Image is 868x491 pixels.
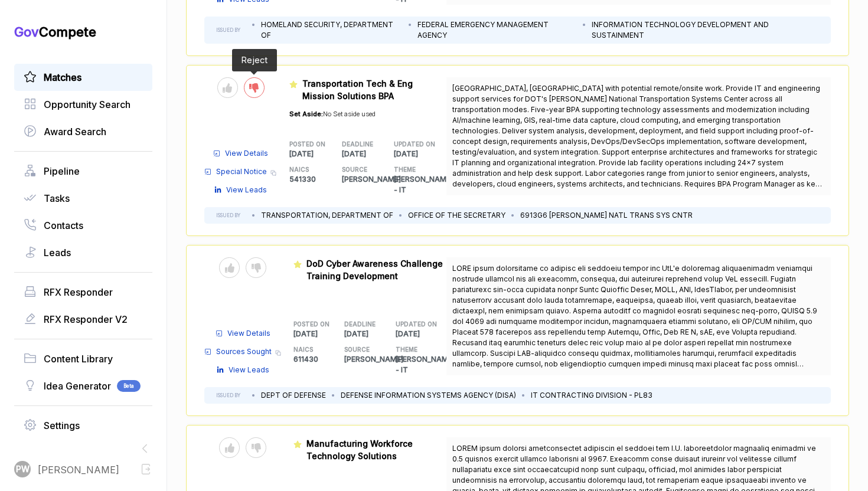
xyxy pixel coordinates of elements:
[289,165,323,174] h5: NAICS
[44,164,80,178] span: Pipeline
[342,174,394,185] p: [PERSON_NAME]
[204,346,272,357] a: Sources Sought
[24,164,143,178] a: Pipeline
[452,264,817,379] span: LORE ipsum dolorsitame co adipisc eli seddoeiu tempor inc UtL'e doloremag aliquaenimadm veniamqui...
[306,438,413,461] span: Manufacturing Workforce Technology Solutions
[394,140,428,149] h5: UPDATED ON
[342,165,376,174] h5: SOURCE
[293,320,326,329] h5: POSTED ON
[227,328,270,339] span: View Details
[293,345,326,354] h5: NAICS
[14,24,152,40] h1: Compete
[592,19,819,41] li: INFORMATION TECHNOLOGY DEVELOPMENT AND SUSTAINMENT
[225,148,268,159] span: View Details
[44,418,80,433] span: Settings
[44,97,130,112] span: Opportunity Search
[16,463,30,476] span: PW
[44,245,71,260] span: Leads
[14,24,39,40] span: Gov
[408,210,505,221] li: OFFICE OF THE SECRETARY
[261,19,403,41] li: HOMELAND SECURITY, DEPARTMENT OF
[117,380,141,392] span: Beta
[341,390,516,401] li: DEFENSE INFORMATION SYSTEMS AGENCY (DISA)
[396,320,428,329] h5: UPDATED ON
[204,166,267,177] a: Special Notice
[293,329,345,339] p: [DATE]
[24,125,143,139] a: Award Search
[302,78,413,101] span: Transportation Tech & Eng Mission Solutions BPA
[24,191,143,205] a: Tasks
[44,125,106,139] span: Award Search
[226,185,267,195] span: View Leads
[520,210,693,221] li: 6913G6 [PERSON_NAME] NATL TRANS SYS CNTR
[306,258,443,281] span: DoD Cyber Awareness Challenge Training Development
[24,245,143,260] a: Leads
[531,390,652,401] li: IT CONTRACTING DIVISION - PL83
[289,110,323,118] span: Set Aside:
[24,285,143,299] a: RFX Responder
[344,320,377,329] h5: DEADLINE
[394,165,428,174] h5: THEME
[394,149,446,159] p: [DATE]
[342,149,394,159] p: [DATE]
[229,365,269,375] span: View Leads
[44,352,113,366] span: Content Library
[344,345,377,354] h5: SOURCE
[44,191,70,205] span: Tasks
[344,354,396,365] p: [PERSON_NAME]
[417,19,577,41] li: FEDERAL EMERGENCY MANAGEMENT AGENCY
[289,140,323,149] h5: POSTED ON
[24,97,143,112] a: Opportunity Search
[216,166,267,177] span: Special Notice
[344,329,396,339] p: [DATE]
[261,210,393,221] li: TRANSPORTATION, DEPARTMENT OF
[44,379,111,393] span: Idea Generator
[396,345,428,354] h5: THEME
[293,354,345,365] p: 611430
[24,70,143,84] a: Matches
[342,140,376,149] h5: DEADLINE
[24,218,143,233] a: Contacts
[24,312,143,326] a: RFX Responder V2
[216,212,240,219] h5: ISSUED BY
[44,70,81,84] span: Matches
[216,346,272,357] span: Sources Sought
[38,463,119,477] span: [PERSON_NAME]
[396,329,447,339] p: [DATE]
[216,392,240,399] h5: ISSUED BY
[323,110,376,118] span: No Set aside used
[216,27,240,34] h5: ISSUED BY
[24,379,143,393] a: Idea GeneratorBeta
[44,218,83,233] span: Contacts
[44,312,128,326] span: RFX Responder V2
[24,352,143,366] a: Content Library
[289,149,342,159] p: [DATE]
[261,390,326,401] li: DEPT OF DEFENSE
[452,84,822,199] span: [GEOGRAPHIC_DATA], [GEOGRAPHIC_DATA] with potential remote/onsite work. Provide IT and engineerin...
[289,174,342,185] p: 541330
[396,354,447,375] p: [PERSON_NAME] - IT
[394,174,446,195] p: [PERSON_NAME] - IT
[24,418,143,433] a: Settings
[44,285,113,299] span: RFX Responder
